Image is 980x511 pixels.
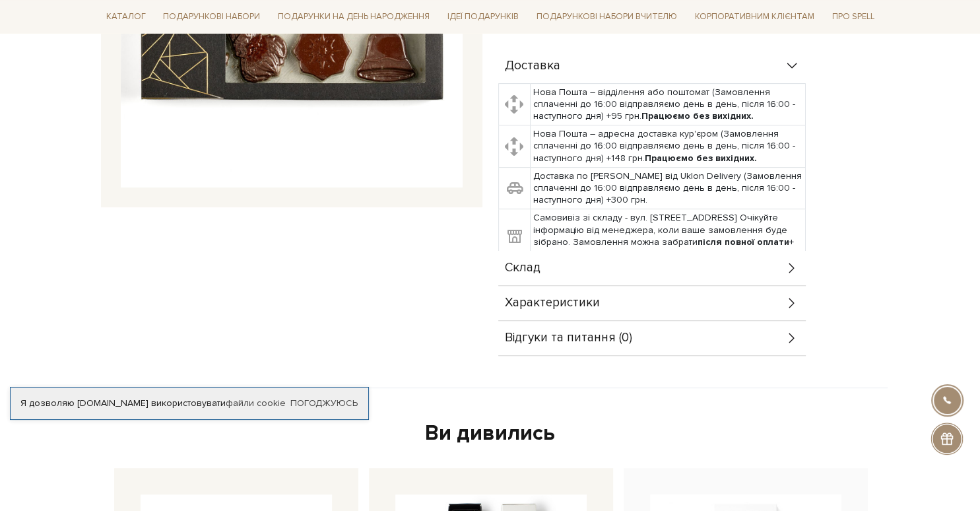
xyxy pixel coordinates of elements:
b: Працюємо без вихідних. [645,153,757,164]
td: Доставка по [PERSON_NAME] від Uklon Delivery (Замовлення сплаченні до 16:00 відправляємо день в д... [530,167,805,209]
td: Самовивіз зі складу - вул. [STREET_ADDRESS] Очікуйте інформацію від менеджера, коли ваше замовлен... [530,209,805,263]
a: Подарункові набори [158,7,265,27]
span: Доставка [505,60,560,72]
b: після повної оплати [698,236,789,248]
a: Подарунки на День народження [273,7,435,27]
div: Я дозволяю [DOMAIN_NAME] використовувати [11,397,368,409]
a: Погоджуюсь [290,397,358,409]
span: Відгуки та питання (0) [505,332,632,344]
a: Про Spell [826,7,879,27]
td: Нова Пошта – відділення або поштомат (Замовлення сплаченні до 16:00 відправляємо день в день, піс... [530,83,805,125]
b: Працюємо без вихідних. [641,110,754,121]
span: Склад [505,262,540,274]
a: Корпоративним клієнтам [690,7,820,27]
a: Подарункові набори Вчителю [531,5,682,28]
a: Каталог [101,7,151,27]
a: файли cookie [226,397,286,409]
div: Ви дивились [109,420,872,448]
a: Ідеї подарунків [442,7,524,27]
span: Характеристики [505,297,600,309]
td: Нова Пошта – адресна доставка кур'єром (Замовлення сплаченні до 16:00 відправляємо день в день, п... [530,125,805,168]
